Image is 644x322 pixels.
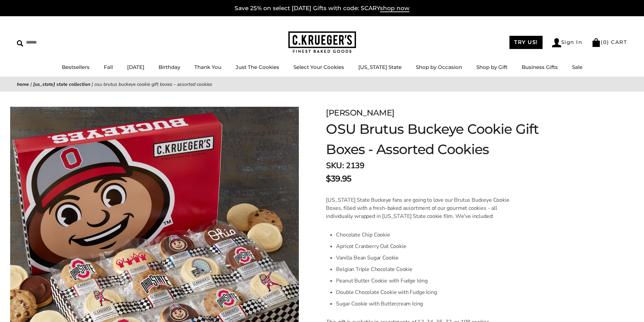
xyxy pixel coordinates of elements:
[380,5,409,12] span: shop now
[522,64,558,70] a: Business Gifts
[358,64,402,70] a: [US_STATE] State
[336,264,511,275] li: Belgian Triple Chocolate Cookie
[509,36,543,49] a: TRY US!
[336,275,511,287] li: Peanut Butter Cookie with Fudge Icing
[336,241,511,252] li: Apricot Cranberry Oat Cookie
[235,5,409,12] a: Save 25% on select [DATE] Gifts with code: SCARYshop now
[326,173,351,185] span: $39.95
[336,287,511,298] li: Double Chocolate Cookie with Fudge Icing
[159,64,180,70] a: Birthday
[288,31,356,53] img: C.KRUEGER'S
[592,39,627,45] a: (0) CART
[236,64,279,70] a: Just The Cookies
[17,80,627,88] nav: breadcrumbs
[326,107,542,119] div: [PERSON_NAME]
[293,64,344,70] a: Select Your Cookies
[94,81,212,88] span: OSU Brutus Buckeye Cookie Gift Boxes - Assorted Cookies
[104,64,113,70] a: Fall
[592,38,601,47] img: Bag
[552,38,561,47] img: Account
[336,229,511,241] li: Chocolate Chip Cookie
[416,64,462,70] a: Shop by Occasion
[603,39,607,45] span: 0
[33,81,90,88] a: [US_STATE] State Collection
[62,64,90,70] a: Bestsellers
[336,252,511,264] li: Vanilla Bean Sugar Cookie
[326,196,511,220] p: [US_STATE] State Buckeye fans are going to love our Brutus Buckeye Cookie Boxes, filled with a fr...
[326,160,344,171] strong: SKU:
[326,119,542,159] h1: OSU Brutus Buckeye Cookie Gift Boxes - Assorted Cookies
[552,38,582,47] a: Sign In
[17,81,29,88] a: Home
[336,298,511,309] li: Sugar Cookie with Buttercream Icing
[30,81,32,88] span: |
[194,64,221,70] a: Thank You
[127,64,144,70] a: [DATE]
[476,64,507,70] a: Shop by Gift
[572,64,582,70] a: Sale
[346,160,364,171] span: 2139
[92,81,93,88] span: |
[17,40,23,47] img: Search
[17,37,97,48] input: Search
